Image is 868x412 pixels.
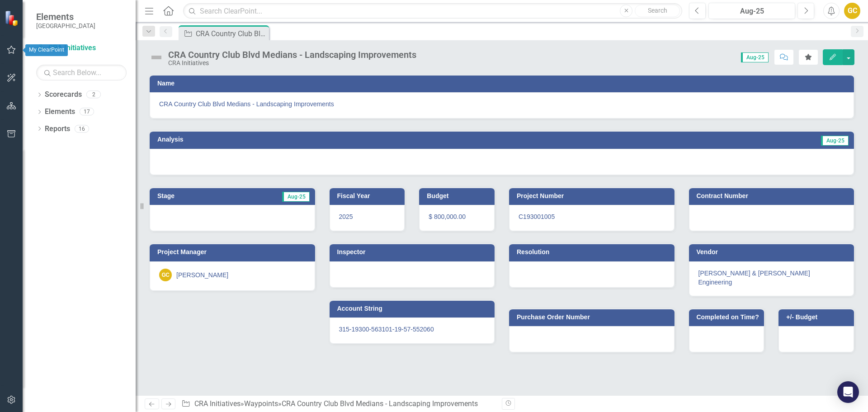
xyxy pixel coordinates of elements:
div: 16 [75,125,89,133]
span: $ 800,000.00 [429,213,466,220]
span: Aug-25 [282,192,310,202]
h3: Inspector [337,249,491,256]
div: 2 [86,91,101,99]
h3: Vendor [697,249,850,256]
a: Reports [45,124,70,134]
a: Scorecards [45,90,82,100]
h3: Contract Number [697,193,850,199]
h3: Analysis [157,136,488,143]
div: CRA Country Club Blvd Medians - Landscaping Improvements [168,50,416,60]
div: [PERSON_NAME] [176,270,228,279]
h3: Account String [337,305,491,312]
small: [GEOGRAPHIC_DATA] [36,22,95,29]
div: CRA Initiatives [168,60,416,66]
img: Not Defined [149,50,164,65]
span: 2025 [339,213,353,220]
span: Aug-25 [741,52,769,62]
span: Aug-25 [821,136,849,146]
h3: Project Number [517,193,670,199]
button: GC [844,3,860,19]
h3: Project Manager [157,249,311,256]
div: My ClearPoint [25,44,68,56]
div: CRA Country Club Blvd Medians - Landscaping Improvements [282,399,478,408]
h3: Budget [427,193,490,199]
button: Search [635,5,680,17]
button: Aug-25 [708,3,795,19]
a: Elements [45,107,75,117]
span: Search [648,7,667,14]
span: Elements [36,11,95,22]
span: C193001005 [519,213,555,220]
div: » » [181,399,495,409]
h3: Name [157,80,849,87]
h3: Resolution [517,249,670,256]
span: [PERSON_NAME] & [PERSON_NAME] Engineering [698,270,810,286]
div: GC [159,269,172,281]
div: Aug-25 [712,6,792,17]
div: Open Intercom Messenger [837,381,859,403]
span: 315-19300-563101-19-57-552060 [339,326,434,333]
h3: Fiscal Year [337,193,401,199]
input: Search Below... [36,65,127,81]
h3: Completed on Time? [697,314,760,321]
h3: +/- Budget [786,314,849,321]
img: ClearPoint Strategy [5,10,20,26]
a: CRA Initiatives [36,43,127,53]
a: Waypoints [244,399,278,408]
div: 17 [80,108,94,116]
span: CRA Country Club Blvd Medians - Landscaping Improvements [159,99,844,109]
a: CRA Initiatives [194,399,241,408]
h3: Stage [157,193,215,199]
input: Search ClearPoint... [183,3,682,19]
div: CRA Country Club Blvd Medians - Landscaping Improvements [196,28,267,39]
h3: Purchase Order Number [517,314,670,321]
